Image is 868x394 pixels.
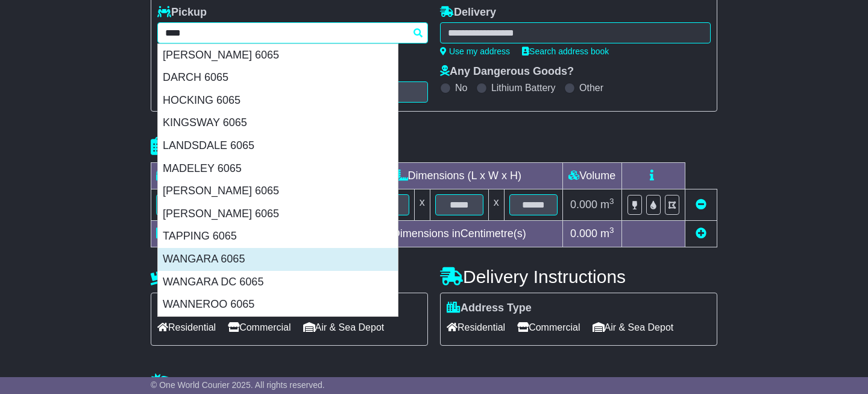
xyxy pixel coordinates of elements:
[447,318,505,337] span: Residential
[157,318,216,337] span: Residential
[696,227,706,240] a: Add new item
[158,44,398,67] div: [PERSON_NAME] 6065
[228,318,291,337] span: Commercial
[440,6,496,19] label: Delivery
[151,380,325,390] span: © One World Courier 2025. All rights reserved.
[158,293,398,316] div: WANNEROO 6065
[158,89,398,112] div: HOCKING 6065
[440,46,510,56] a: Use my address
[600,199,614,211] span: m
[447,302,532,315] label: Address Type
[517,318,580,337] span: Commercial
[157,22,428,43] typeahead: Please provide city
[696,199,706,211] a: Remove this item
[151,267,428,287] h4: Pickup Instructions
[488,189,504,221] td: x
[562,163,621,189] td: Volume
[440,267,717,287] h4: Delivery Instructions
[158,157,398,180] div: MADELEY 6065
[609,226,614,235] sup: 3
[151,163,252,189] td: Type
[158,112,398,135] div: KINGSWAY 6065
[151,136,302,156] h4: Package details |
[440,65,574,78] label: Any Dangerous Goods?
[522,46,609,56] a: Search address book
[570,199,597,211] span: 0.000
[455,82,467,94] label: No
[158,66,398,89] div: DARCH 6065
[151,373,717,393] h4: Warranty & Insurance
[158,271,398,294] div: WANGARA DC 6065
[303,318,385,337] span: Air & Sea Depot
[158,135,398,157] div: LANDSDALE 6065
[609,197,614,206] sup: 3
[151,221,252,247] td: Total
[158,203,398,226] div: [PERSON_NAME] 6065
[157,6,207,19] label: Pickup
[414,189,430,221] td: x
[158,225,398,248] div: TAPPING 6065
[356,221,562,247] td: Dimensions in Centimetre(s)
[600,227,614,240] span: m
[158,180,398,203] div: [PERSON_NAME] 6065
[356,163,562,189] td: Dimensions (L x W x H)
[593,318,674,337] span: Air & Sea Depot
[158,248,398,271] div: WANGARA 6065
[570,227,597,240] span: 0.000
[491,82,556,94] label: Lithium Battery
[579,82,603,94] label: Other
